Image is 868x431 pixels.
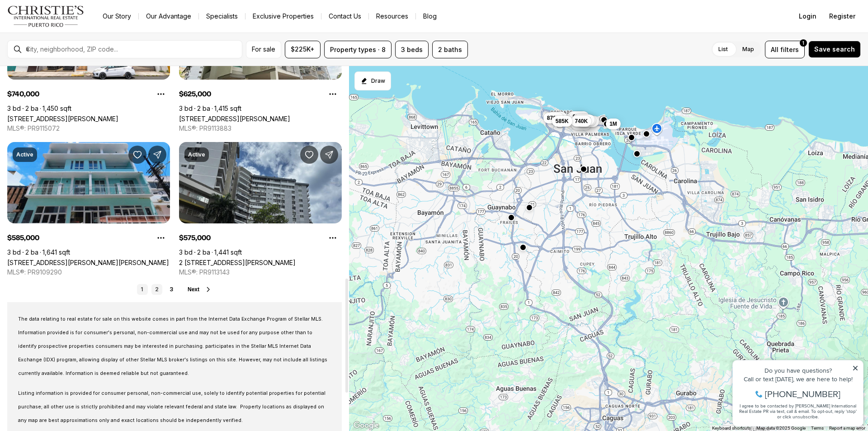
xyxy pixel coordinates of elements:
button: 1M [606,118,621,129]
span: $225K+ [291,46,315,53]
button: 870K [543,113,564,123]
a: Resources [369,10,415,23]
a: 1 [137,284,148,295]
span: filters [780,45,799,54]
a: 2 [151,284,162,295]
a: Our Advantage [139,10,198,23]
label: List [711,41,735,57]
a: Our Story [95,10,138,23]
button: Register [824,7,861,25]
button: Property options [324,85,342,103]
button: For sale [246,41,281,58]
a: 77 KINGS COURT #202, SAN JUAN PR, 00911 [179,115,290,123]
button: Share Property [148,146,166,164]
button: 950K [569,111,590,122]
button: Share Property [320,146,338,164]
button: Property options [324,229,342,247]
button: Property options [152,85,170,103]
span: Save search [814,46,855,53]
img: logo [7,5,85,27]
button: 740K [571,116,591,127]
button: Save Property: 2 CALLE MADRID #9E [300,146,318,164]
a: 62 CALLE MARBELLA #7B, SAN JUAN PR, 00907 [7,115,118,123]
button: Save search [808,41,861,58]
div: Do you have questions? [9,20,131,27]
a: 2 CALLE MADRID #9E, SAN JUAN PR, 00907 [179,259,296,266]
p: Active [188,151,205,158]
span: 1M [609,120,617,128]
button: 575K [547,112,567,123]
span: 585K [556,118,569,125]
button: Next [188,286,212,293]
a: Blog [416,10,444,23]
span: 870K [547,114,560,122]
span: The data relating to real estate for sale on this website comes in part from the Internet Data Ex... [18,316,327,376]
a: Specialists [199,10,245,23]
p: Active [16,151,33,158]
button: Login [793,7,822,25]
span: 740K [575,118,588,125]
span: I agree to be contacted by [PERSON_NAME] International Real Estate PR via text, call & email. To ... [11,56,129,73]
span: 575K [550,114,563,121]
button: Property types · 8 [324,41,392,58]
span: Login [799,13,816,20]
span: [PHONE_NUMBER] [37,43,113,52]
span: 950K [573,113,586,120]
div: Call or text [DATE], we are here to help! [9,29,131,35]
button: Contact Us [321,10,368,23]
button: Start drawing [354,71,391,90]
label: Map [735,41,761,57]
button: 2 baths [432,41,468,58]
button: 585K [552,116,572,127]
button: 3 beds [395,41,429,58]
span: Register [829,13,855,20]
a: 3 [166,284,177,295]
span: Next [188,286,199,293]
button: Property options [152,229,170,247]
a: 604 CERRA ST #4B, SAN JUAN PR, 00907 [7,259,169,266]
nav: Pagination [137,284,177,295]
button: Save Property: 604 CERRA ST #4B [128,146,146,164]
span: Listing information is provided for consumer personal, non-commercial use, solely to identify pot... [18,390,325,423]
button: $225K+ [285,41,321,58]
span: All [771,45,778,54]
a: Exclusive Properties [245,10,321,23]
button: Allfilters1 [765,41,805,58]
span: 1 [802,39,804,47]
button: 1.38M [572,114,594,125]
span: For sale [252,46,275,53]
